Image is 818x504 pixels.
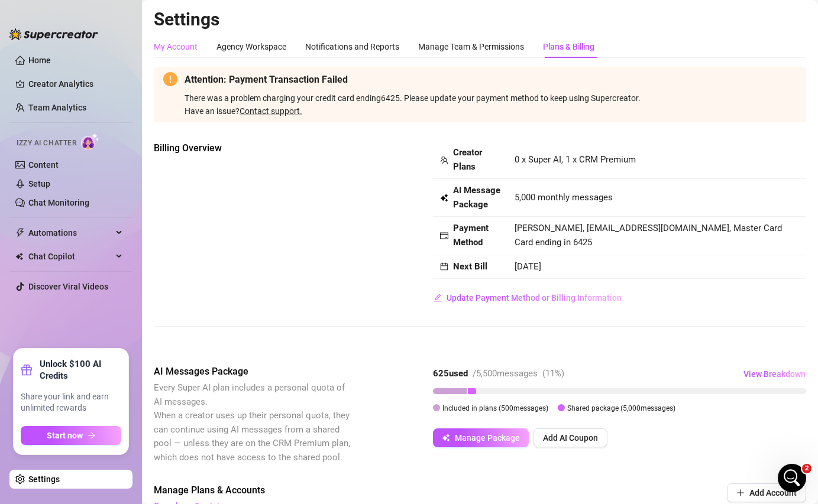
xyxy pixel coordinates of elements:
img: Chat Copilot [15,252,23,261]
button: Start recording [75,387,85,396]
a: Chat Monitoring [28,198,89,207]
button: Upload attachment [56,387,66,396]
span: Start now [47,431,83,440]
div: You can also try again with a different payment method. [19,244,185,279]
button: View Breakdown [743,365,806,383]
div: Have an issue? [185,105,797,118]
span: [DATE] [515,261,541,272]
a: Creator Analytics [28,74,123,93]
textarea: Message… [10,362,227,382]
button: Add Account [727,483,806,502]
a: Settings [28,474,60,484]
strong: AI Message Package [453,185,500,210]
span: ( 11 %) [542,368,564,379]
div: My Account [154,40,198,53]
img: Profile image for Ella [34,6,53,25]
div: If you need any further assistance, just drop us a message here, and we'll be happy to help you o... [19,284,185,330]
span: 0 x Super AI, 1 x CRM Premium [515,154,636,165]
span: There was a problem charging your credit card ending 6425 . Please update your payment method to ... [185,93,797,118]
span: Chat Copilot [28,247,112,266]
p: Active 9h ago [57,15,110,27]
span: View Breakdown [743,369,806,379]
iframe: Intercom live chat [778,464,806,492]
div: Notifications and Reports [305,40,399,53]
span: Billing Overview [154,141,353,155]
div: Hi [PERSON_NAME],Your order didn’t go through:slightly_frowning_face:Unfortunately, your order ha... [9,48,194,338]
span: Izzy AI Chatter [17,138,76,149]
span: gift [21,364,33,376]
button: Home [185,5,208,27]
span: 2 [802,464,811,473]
button: Start nowarrow-right [21,426,121,445]
span: plus [736,489,745,497]
span: Automations [28,223,112,242]
button: Manage Package [433,428,529,447]
div: Manage Team & Permissions [418,40,524,53]
span: 5,000 monthly messages [515,191,613,205]
img: AI Chatter [81,133,99,150]
div: Hi [PERSON_NAME], [19,55,185,67]
strong: Creator Plans [453,147,482,172]
a: Team Analytics [28,103,86,112]
button: Send a message… [203,382,222,401]
div: [PERSON_NAME] • 1h ago [19,340,112,347]
button: Add AI Coupon [534,428,607,447]
div: To speed things up, please give them your Order ID: 37756408 [19,203,185,238]
strong: Unlock $100 AI Credits [40,358,121,382]
div: Ella says… [9,48,227,364]
strong: Attention: Payment Transaction Failed [185,74,348,85]
h1: [PERSON_NAME] [57,6,134,15]
strong: 625 used [433,368,468,379]
button: go back [8,5,30,27]
span: Shared package ( 5,000 messages) [567,404,675,412]
span: / 5,500 messages [473,368,538,379]
span: Update Payment Method or Billing Information [447,293,622,303]
a: Discover Viral Videos [28,282,108,291]
div: Unfortunately, your order has been declined by our payment processor, PayPro Global. [19,122,185,157]
button: Update Payment Method or Billing Information [433,288,622,307]
div: Please to resolve this. [19,162,185,197]
strong: Payment Method [453,223,489,248]
span: Manage Plans & Accounts [154,483,646,498]
img: :slightly_frowning_face: [19,90,45,116]
span: Included in plans ( 500 messages) [442,404,548,412]
span: edit [434,294,442,302]
a: Contact support. [240,106,302,116]
strong: Next Bill [453,261,487,272]
img: logo-BBDzfeDw.svg [9,28,98,40]
span: Share your link and earn unlimited rewards [21,391,121,414]
div: Your order didn’t go through [19,73,185,84]
button: Emoji picker [18,387,28,396]
h2: Settings [154,8,806,31]
span: arrow-right [88,431,96,440]
span: Add AI Coupon [543,433,598,443]
a: Content [28,160,59,170]
span: thunderbolt [15,228,25,238]
span: credit-card [440,232,448,240]
span: exclamation-circle [163,72,177,86]
span: [PERSON_NAME], [EMAIL_ADDRESS][DOMAIN_NAME], Master Card Card ending in 6425 [515,223,782,248]
span: AI Messages Package [154,365,353,379]
a: Home [28,56,51,65]
span: calendar [440,262,448,271]
div: Agency Workspace [216,40,286,53]
a: Setup [28,179,50,188]
div: Close [208,5,229,26]
span: Every Super AI plan includes a personal quota of AI messages. When a creator uses up their person... [154,382,350,463]
span: Manage Package [455,433,520,443]
div: Plans & Billing [543,40,594,53]
a: contact PayPro Global [46,175,136,184]
button: Gif picker [37,387,47,396]
span: team [440,156,448,164]
span: Add Account [749,488,797,498]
